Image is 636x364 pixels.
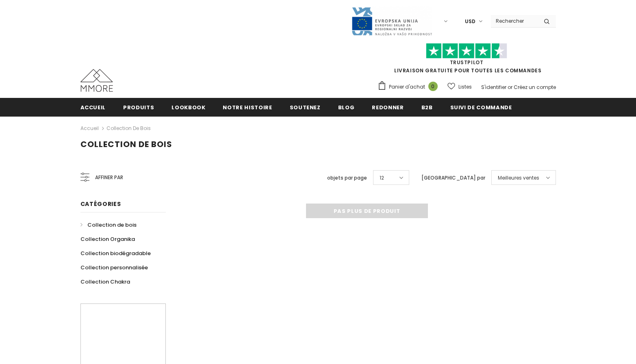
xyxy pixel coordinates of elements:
span: Accueil [80,104,106,111]
a: Collection Organika [80,232,135,246]
a: B2B [421,98,433,116]
span: 0 [428,82,438,91]
a: Lookbook [171,98,205,116]
span: Collection de bois [87,221,137,229]
span: Notre histoire [223,104,272,111]
a: Créez un compte [514,84,556,91]
span: Lookbook [171,104,205,111]
span: Produits [123,104,154,111]
a: soutenez [290,98,321,116]
span: soutenez [290,104,321,111]
span: Blog [338,104,355,111]
a: Collection Chakra [80,275,130,289]
img: Faites confiance aux étoiles pilotes [426,43,507,59]
label: [GEOGRAPHIC_DATA] par [421,174,485,182]
a: Notre histoire [223,98,272,116]
span: LIVRAISON GRATUITE POUR TOUTES LES COMMANDES [378,47,556,74]
span: Panier d'achat [389,83,425,91]
span: B2B [421,104,433,111]
a: Listes [447,80,472,94]
a: Collection personnalisée [80,260,148,275]
span: Listes [458,83,472,91]
a: Suivi de commande [450,98,512,116]
span: Meilleures ventes [498,174,539,182]
a: Collection de bois [80,218,137,232]
a: Redonner [372,98,404,116]
a: Blog [338,98,355,116]
span: Collection Organika [80,235,135,243]
span: 12 [380,174,384,182]
span: Collection personnalisée [80,264,148,271]
a: Accueil [80,123,99,133]
a: S'identifier [481,84,506,91]
label: objets par page [327,174,367,182]
img: Javni Razpis [351,6,432,36]
a: Panier d'achat 0 [378,81,442,93]
span: USD [465,17,475,26]
a: Collection biodégradable [80,246,151,260]
span: Collection de bois [80,139,172,150]
span: Suivi de commande [450,104,512,111]
a: TrustPilot [450,59,484,66]
span: or [508,84,512,91]
span: Collection Chakra [80,278,130,286]
a: Javni Razpis [351,17,432,24]
a: Accueil [80,98,106,116]
img: Cas MMORE [80,69,113,92]
a: Produits [123,98,154,116]
input: Search Site [491,15,538,27]
span: Redonner [372,104,404,111]
span: Affiner par [95,173,123,182]
span: Collection biodégradable [80,249,151,257]
span: Catégories [80,200,121,208]
a: Collection de bois [106,125,151,132]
